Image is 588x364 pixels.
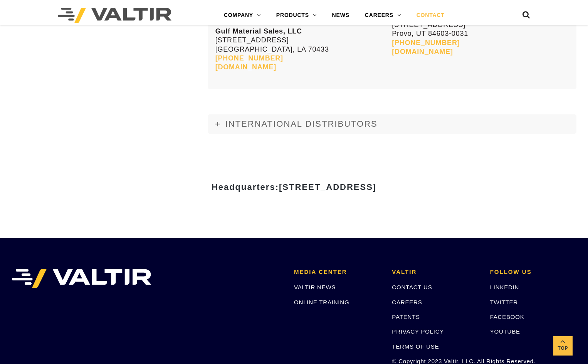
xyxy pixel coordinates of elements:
[392,299,422,305] a: CAREERS
[490,328,520,335] a: YOUTUBE
[12,269,151,288] img: VALTIR
[215,63,276,71] a: [DOMAIN_NAME]
[269,8,324,23] a: PRODUCTS
[225,119,378,129] span: INTERNATIONAL DISTRIBUTORS
[392,39,460,47] a: [PHONE_NUMBER]
[553,336,573,356] a: Top
[553,344,573,353] span: Top
[58,8,171,23] img: Valtir
[409,8,452,23] a: CONTACT
[490,269,576,275] h2: FOLLOW US
[208,114,576,134] a: INTERNATIONAL DISTRIBUTORS
[490,284,519,290] a: LINKEDIN
[324,8,357,23] a: NEWS
[392,314,420,320] a: PATENTS
[392,269,478,275] h2: VALTIR
[215,54,283,62] a: [PHONE_NUMBER]
[294,299,349,305] a: ONLINE TRAINING
[490,314,524,320] a: FACEBOOK
[215,27,392,72] p: [STREET_ADDRESS] [GEOGRAPHIC_DATA], LA 70433
[392,48,453,55] a: [DOMAIN_NAME]
[294,284,336,290] a: VALTIR NEWS
[392,328,444,335] a: PRIVACY POLICY
[279,182,376,192] span: [STREET_ADDRESS]
[392,343,439,350] a: TERMS OF USE
[212,182,376,192] strong: Headquarters:
[392,2,569,56] p: PO Box 31 [STREET_ADDRESS] Provo, UT 84603-0031
[490,299,518,305] a: TWITTER
[215,27,302,35] strong: Gulf Material Sales, LLC
[294,269,380,275] h2: MEDIA CENTER
[216,8,269,23] a: COMPANY
[392,284,432,290] a: CONTACT US
[357,8,409,23] a: CAREERS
